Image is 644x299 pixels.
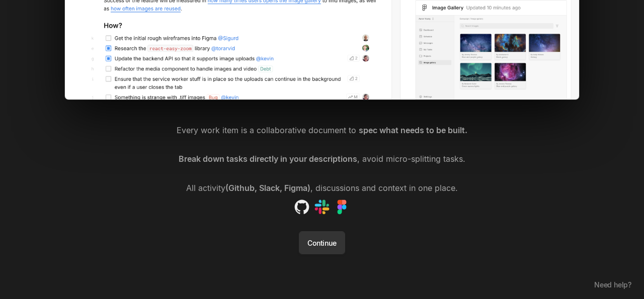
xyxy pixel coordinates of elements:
[359,125,467,135] span: spec what needs to be built.
[179,154,357,164] span: Break down tasks directly in your descriptions
[225,183,310,193] span: (Github, Slack, Figma)
[589,278,636,292] button: Need help?
[64,116,580,145] div: Every work item is a collaborative document to
[299,231,345,254] button: Continue
[64,145,580,174] div: , avoid micro-splitting tasks.
[64,174,580,223] div: All activity , discussions and context in one place.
